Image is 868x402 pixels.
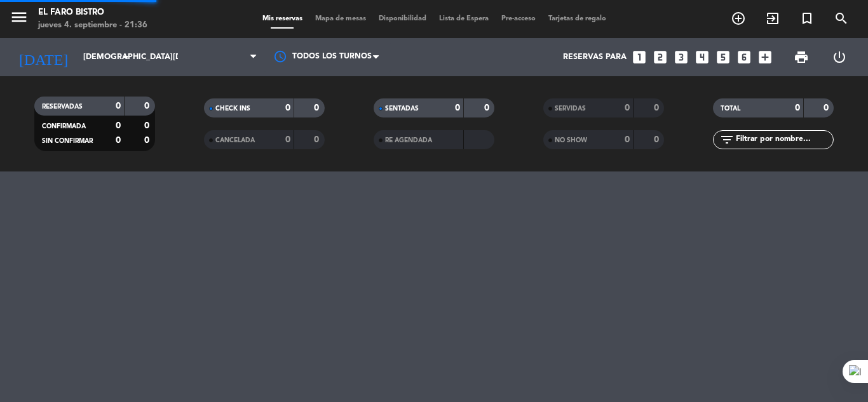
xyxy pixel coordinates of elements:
span: Tarjetas de regalo [542,15,613,22]
strong: 0 [144,102,152,111]
i: menu [10,8,29,27]
span: CONFIRMADA [42,123,86,130]
strong: 0 [484,104,492,112]
strong: 0 [654,135,661,144]
i: add_circle_outline [731,11,746,26]
span: SERVIDAS [555,105,586,112]
i: looks_one [631,49,648,65]
i: looks_5 [715,49,731,65]
span: TOTAL [721,105,740,112]
span: Pre-acceso [495,15,542,22]
input: Filtrar por nombre... [735,133,833,147]
strong: 0 [144,121,152,130]
strong: 0 [625,135,630,144]
i: looks_4 [694,49,710,65]
span: CHECK INS [215,105,250,112]
div: LOG OUT [820,38,858,76]
strong: 0 [795,104,800,112]
strong: 0 [314,135,322,144]
strong: 0 [625,104,630,112]
span: print [794,50,809,65]
i: exit_to_app [765,11,780,26]
div: El Faro Bistro [38,6,147,19]
strong: 0 [285,135,290,144]
strong: 0 [116,121,121,130]
strong: 0 [455,104,460,112]
span: NO SHOW [555,137,587,144]
span: Mis reservas [256,15,309,22]
span: Lista de Espera [433,15,495,22]
span: RE AGENDADA [385,137,432,144]
i: turned_in_not [799,11,815,26]
strong: 0 [654,104,661,112]
strong: 0 [116,136,121,145]
i: arrow_drop_down [118,50,133,65]
i: filter_list [719,132,735,147]
i: add_box [757,49,773,65]
strong: 0 [824,104,831,112]
i: power_settings_new [832,50,847,65]
span: Disponibilidad [372,15,433,22]
strong: 0 [144,136,152,145]
button: menu [10,8,29,31]
span: SENTADAS [385,105,419,112]
div: jueves 4. septiembre - 21:36 [38,19,147,32]
span: Reservas para [563,53,627,62]
span: SIN CONFIRMAR [42,138,93,144]
i: [DATE] [10,43,77,71]
i: looks_6 [736,49,752,65]
strong: 0 [285,104,290,112]
span: RESERVADAS [42,104,83,110]
i: search [834,11,849,26]
span: CANCELADA [215,137,255,144]
strong: 0 [314,104,322,112]
i: looks_3 [673,49,689,65]
strong: 0 [116,102,121,111]
i: looks_two [652,49,668,65]
span: Mapa de mesas [309,15,372,22]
